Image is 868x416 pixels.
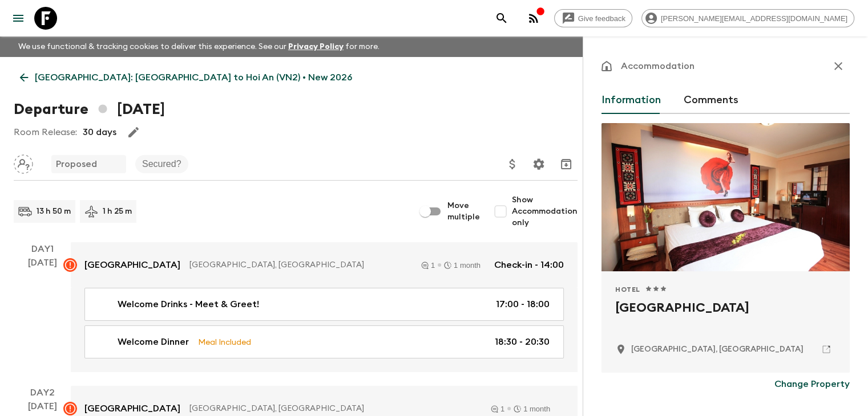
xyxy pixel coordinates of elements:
a: [GEOGRAPHIC_DATA][GEOGRAPHIC_DATA], [GEOGRAPHIC_DATA]11 monthCheck-in - 14:00 [71,242,578,288]
a: Privacy Policy [288,43,344,51]
button: Settings [527,153,550,176]
div: 1 [491,405,504,413]
h2: [GEOGRAPHIC_DATA] [615,299,836,335]
span: Show Accommodation only [512,194,578,229]
p: [GEOGRAPHIC_DATA]: [GEOGRAPHIC_DATA] to Hoi An (VN2) • New 2026 [35,71,352,84]
p: Room Release: [14,125,77,139]
p: Proposed [56,157,97,171]
p: 17:00 - 18:00 [496,297,550,311]
button: Update Price, Early Bird Discount and Costs [501,153,524,176]
button: menu [7,7,30,30]
span: Move multiple [447,200,480,223]
span: Assign pack leader [14,158,33,167]
a: Give feedback [554,9,632,27]
p: Welcome Drinks - Meet & Greet! [118,297,259,311]
h1: Departure [DATE] [14,98,165,121]
p: 18:30 - 20:30 [495,335,550,349]
p: Day 1 [14,242,71,256]
div: Photo of Flower Hotel [601,123,850,271]
p: Change Property [774,377,850,391]
div: Secured? [135,155,188,173]
p: We use functional & tracking cookies to deliver this experience. See our for more. [14,36,384,57]
span: [PERSON_NAME][EMAIL_ADDRESS][DOMAIN_NAME] [655,14,854,23]
p: 1 h 25 m [103,206,132,217]
p: Accommodation [621,59,695,73]
p: Secured? [142,157,181,171]
a: Welcome DinnerMeal Included18:30 - 20:30 [84,325,564,358]
p: [GEOGRAPHIC_DATA], [GEOGRAPHIC_DATA] [189,403,477,414]
div: 1 month [514,405,550,413]
div: 1 [421,262,435,269]
button: Archive (Completed, Cancelled or Unsynced Departures only) [555,153,578,176]
p: Meal Included [198,336,251,348]
p: [GEOGRAPHIC_DATA] [84,402,180,415]
p: 13 h 50 m [37,206,71,217]
p: 30 days [83,125,116,139]
p: [GEOGRAPHIC_DATA] [84,258,180,272]
p: Welcome Dinner [118,335,189,349]
p: [GEOGRAPHIC_DATA], [GEOGRAPHIC_DATA] [189,259,407,271]
p: Check-in - 14:00 [494,258,564,272]
button: search adventures [490,7,513,30]
div: [DATE] [28,256,57,372]
a: Welcome Drinks - Meet & Greet!17:00 - 18:00 [84,288,564,321]
div: 1 month [444,262,481,269]
p: Hanoi, Vietnam [631,344,804,355]
button: Change Property [774,373,850,395]
button: Information [601,87,661,114]
div: [PERSON_NAME][EMAIL_ADDRESS][DOMAIN_NAME] [641,9,854,27]
span: Hotel [615,285,640,294]
button: Comments [684,87,738,114]
p: Day 2 [14,386,71,399]
a: [GEOGRAPHIC_DATA]: [GEOGRAPHIC_DATA] to Hoi An (VN2) • New 2026 [14,66,358,89]
span: Give feedback [572,14,632,23]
